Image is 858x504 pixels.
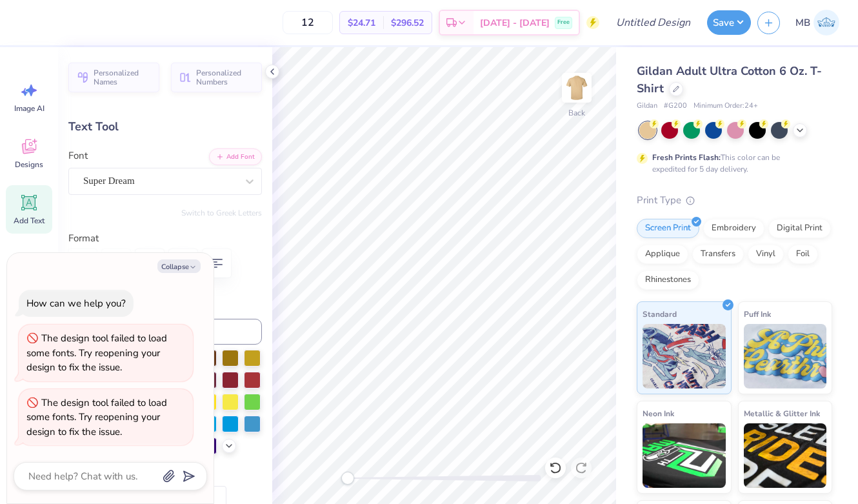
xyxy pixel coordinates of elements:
[557,18,570,27] span: Free
[637,63,822,96] span: Gildan Adult Ultra Cotton 6 Oz. T-Shirt
[692,245,744,264] div: Transfers
[643,307,677,321] span: Standard
[788,245,818,264] div: Foil
[341,472,354,485] div: Accessibility label
[664,101,687,112] span: # G200
[14,103,45,114] span: Image AI
[26,297,126,310] div: How can we help you?
[643,407,674,420] span: Neon Ink
[564,75,590,101] img: Back
[348,16,375,30] span: $24.71
[68,231,262,246] label: Format
[568,107,585,119] div: Back
[637,270,699,290] div: Rhinestones
[283,11,333,34] input: – –
[652,152,721,163] strong: Fresh Prints Flash:
[813,10,839,35] img: Mehr Bhatia
[744,423,827,488] img: Metallic & Glitter Ink
[637,101,657,112] span: Gildan
[15,159,43,170] span: Designs
[157,259,201,273] button: Collapse
[14,216,45,226] span: Add Text
[768,219,831,238] div: Digital Print
[795,15,810,30] span: MB
[196,68,254,86] span: Personalized Numbers
[181,208,262,218] button: Switch to Greek Letters
[693,101,758,112] span: Minimum Order: 24 +
[637,219,699,238] div: Screen Print
[171,63,262,92] button: Personalized Numbers
[703,219,764,238] div: Embroidery
[643,324,726,388] img: Standard
[707,10,751,35] button: Save
[480,16,550,30] span: [DATE] - [DATE]
[68,148,88,163] label: Font
[26,332,167,374] div: The design tool failed to load some fonts. Try reopening your design to fix the issue.
[94,68,152,86] span: Personalized Names
[790,10,845,35] a: MB
[748,245,784,264] div: Vinyl
[606,10,701,35] input: Untitled Design
[209,148,262,165] button: Add Font
[26,396,167,438] div: The design tool failed to load some fonts. Try reopening your design to fix the issue.
[643,423,726,488] img: Neon Ink
[391,16,424,30] span: $296.52
[744,407,820,420] span: Metallic & Glitter Ink
[652,152,811,175] div: This color can be expedited for 5 day delivery.
[637,193,832,208] div: Print Type
[744,307,771,321] span: Puff Ink
[68,63,159,92] button: Personalized Names
[637,245,688,264] div: Applique
[744,324,827,388] img: Puff Ink
[68,118,262,136] div: Text Tool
